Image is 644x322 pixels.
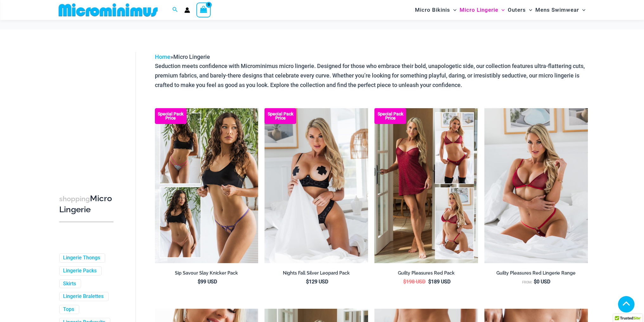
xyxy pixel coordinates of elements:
[59,195,90,203] span: shopping
[374,108,478,263] img: Guilty Pleasures Red Collection Pack F
[56,3,160,17] img: MM SHOP LOGO FLAT
[403,279,406,285] span: $
[63,293,104,300] a: Lingerie Bralettes
[155,108,258,263] a: Collection Pack (9) Collection Pack b (5)Collection Pack b (5)
[428,279,431,285] span: $
[374,270,478,278] a: Guilty Pleasures Red Pack
[155,112,187,120] b: Special Pack Price
[265,270,368,278] a: Nights Fall Silver Leopard Pack
[265,108,368,263] a: Nights Fall Silver Leopard 1036 Bra 6046 Thong 09v2 Nights Fall Silver Leopard 1036 Bra 6046 Thon...
[59,47,116,174] iframe: TrustedSite Certified
[374,112,406,120] b: Special Pack Price
[484,108,588,263] img: Guilty Pleasures Red 1045 Bra 689 Micro 05
[63,255,100,261] a: Lingerie Thongs
[450,2,456,18] span: Menu Toggle
[458,2,506,18] a: Micro LingerieMenu ToggleMenu Toggle
[155,270,258,276] h2: Sip Savour Slay Knicker Pack
[534,279,537,285] span: $
[526,2,532,18] span: Menu Toggle
[374,108,478,263] a: Guilty Pleasures Red Collection Pack F Guilty Pleasures Red Collection Pack BGuilty Pleasures Red...
[428,279,450,285] bdi: 189 USD
[173,53,210,60] span: Micro Lingerie
[155,53,170,60] a: Home
[155,53,210,60] span: »
[306,279,309,285] span: $
[306,279,328,285] bdi: 129 USD
[412,1,588,19] nav: Site Navigation
[63,281,76,287] a: Skirts
[374,270,478,276] h2: Guilty Pleasures Red Pack
[508,2,526,18] span: Outers
[413,2,458,18] a: Micro BikinisMenu ToggleMenu Toggle
[184,7,190,13] a: Account icon link
[535,2,579,18] span: Mens Swimwear
[172,6,178,14] a: Search icon link
[198,279,201,285] span: $
[415,2,450,18] span: Micro Bikinis
[506,2,534,18] a: OutersMenu ToggleMenu Toggle
[484,108,588,263] a: Guilty Pleasures Red 1045 Bra 689 Micro 05Guilty Pleasures Red 1045 Bra 689 Micro 06Guilty Pleasu...
[155,270,258,278] a: Sip Savour Slay Knicker Pack
[403,279,425,285] bdi: 198 USD
[198,279,217,285] bdi: 99 USD
[498,2,505,18] span: Menu Toggle
[484,270,588,278] a: Guilty Pleasures Red Lingerie Range
[265,112,296,120] b: Special Pack Price
[579,2,585,18] span: Menu Toggle
[265,270,368,276] h2: Nights Fall Silver Leopard Pack
[534,2,587,18] a: Mens SwimwearMenu ToggleMenu Toggle
[522,280,532,284] span: From:
[59,193,113,215] h3: Micro Lingerie
[196,3,211,17] a: View Shopping Cart, empty
[63,306,74,313] a: Tops
[63,268,97,274] a: Lingerie Packs
[534,279,550,285] bdi: 0 USD
[155,61,588,90] p: Seduction meets confidence with Microminimus micro lingerie. Designed for those who embrace their...
[460,2,498,18] span: Micro Lingerie
[265,108,368,263] img: Nights Fall Silver Leopard 1036 Bra 6046 Thong 09v2
[484,270,588,276] h2: Guilty Pleasures Red Lingerie Range
[155,108,258,263] img: Collection Pack (9)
